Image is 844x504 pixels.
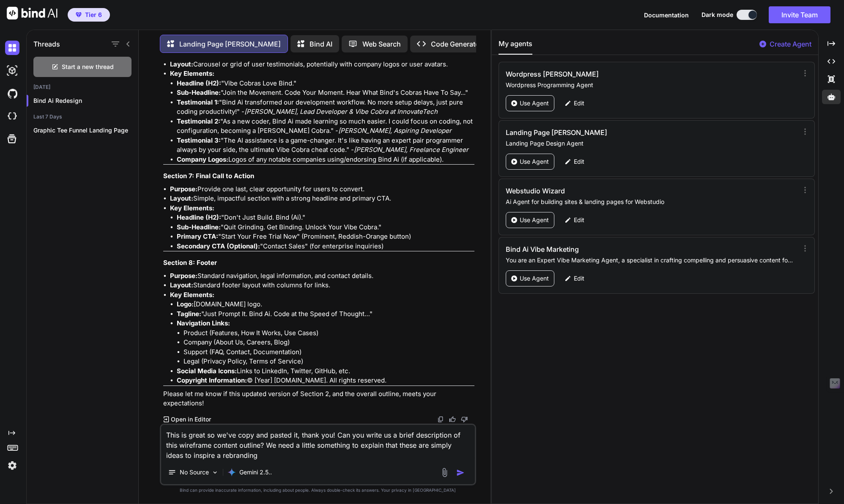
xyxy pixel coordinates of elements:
strong: Navigation Links: [177,319,230,327]
li: Carousel or grid of user testimonials, potentially with company logos or user avatars. [170,60,474,69]
h3: Landing Page [PERSON_NAME] [506,127,707,138]
p: No Source [180,468,209,476]
strong: Key Elements: [170,291,214,299]
p: Wordpress Programming Agent [506,81,794,89]
span: Dark mode [702,11,733,19]
li: © [Year] [DOMAIN_NAME]. All rights reserved. [177,376,474,386]
p: Gemini 2.5.. [239,468,272,476]
li: Standard footer layout with columns for links. [170,281,474,290]
strong: Layout: [170,281,193,289]
span: Start a new thread [62,63,114,71]
strong: Key Elements: [170,204,214,212]
p: Please let me know if this updated version of Section 2, and the overall outline, meets your expe... [163,389,474,408]
button: Invite Team [769,6,830,23]
h2: [DATE] [27,84,138,91]
strong: Testimonial 3: [177,136,221,144]
p: Web Search [362,39,401,49]
textarea: This is great so we've copy and pasted it, thank you! Can you write us a brief description of thi... [161,425,475,460]
img: githubDark [5,86,19,101]
button: Documentation [644,11,689,19]
li: "Quit Grinding. Get Binding. Unlock Your Vibe Cobra." [177,223,474,232]
img: copy [437,416,444,423]
li: "Just Prompt It. Bind Ai. Code at the Speed of Thought…" [177,309,474,319]
strong: Headline (H2): [177,213,221,221]
h3: Wordpress [PERSON_NAME] [506,69,707,79]
p: Edit [574,274,584,283]
strong: Secondary CTA (Optional): [177,242,260,250]
h1: Threads [33,39,60,49]
strong: Social Media Icons: [177,367,237,375]
li: Standard navigation, legal information, and contact details. [170,271,474,281]
em: [PERSON_NAME], Lead Developer & Vibe Cobra at InnovateTech [244,107,438,116]
img: attachment [440,468,449,477]
span: Tier 6 [85,11,102,19]
li: "Start Your Free Trial Now" (Prominent, Reddish-Orange button) [177,232,474,242]
li: Company (About Us, Careers, Blog) [184,338,474,347]
strong: Purpose: [170,272,197,280]
p: Edit [574,157,584,166]
img: Bind AI [7,7,58,19]
p: Landing Page [PERSON_NAME] [179,39,281,49]
img: Gemini 2.5 flash [227,468,236,476]
li: [DOMAIN_NAME] logo. [177,300,474,309]
p: Open in Editor [171,415,211,424]
img: dislike [461,416,468,423]
strong: Testimonial 1: [177,98,219,106]
strong: Layout: [170,60,193,68]
li: Legal (Privacy Policy, Terms of Service) [184,357,474,366]
li: "Contact Sales" (for enterprise inquiries) [177,242,474,251]
strong: Layout: [170,194,193,202]
img: darkChat [5,41,19,55]
strong: Tagline: [177,310,201,318]
p: Create Agent [770,39,811,49]
li: "The AI assistance is a game-changer. It's like having an expert pair programmer always by your s... [177,136,474,155]
img: premium [76,12,82,17]
p: Use Agent [520,157,549,166]
p: Edit [574,99,584,107]
li: "As a new coder, Bind Ai made learning so much easier. I could focus on coding, not configuration... [177,117,474,136]
p: Bind Ai Redesign [33,96,138,105]
button: premiumTier 6 [68,8,110,22]
strong: Headline (H2): [177,79,221,87]
strong: Company Logos: [177,155,228,163]
strong: Testimonial 2: [177,117,220,125]
p: Use Agent [520,99,549,107]
li: Simple, impactful section with a strong headline and primary CTA. [170,194,474,204]
li: Logos of any notable companies using/endorsing Bind Ai (if applicable). [177,155,474,165]
em: [PERSON_NAME], Aspiring Developer [338,127,452,135]
img: darkAi-studio [5,63,19,78]
p: Ai Agent for building sites & landing pages for Webstudio [506,198,794,206]
strong: Copyright Information: [177,376,247,384]
li: Provide one last, clear opportunity for users to convert. [170,185,474,194]
li: Links to LinkedIn, Twitter, GitHub, etc. [177,366,474,376]
h3: Bind Ai Vibe Marketing [506,244,707,254]
span: Documentation [644,11,689,19]
p: Use Agent [520,274,549,283]
li: "Join the Movement. Code Your Moment. Hear What Bind's Cobras Have To Say..." [177,88,474,98]
p: You are an Expert Vibe Marketing Agent, a specialist in crafting compelling and persuasive conten... [506,256,794,264]
p: Bind AI [310,39,332,49]
li: "Bind Ai transformed our development workflow. No more setup delays, just pure coding productivit... [177,98,474,117]
strong: Primary CTA: [177,232,218,240]
strong: Logo: [177,300,194,308]
h2: Last 7 Days [27,113,138,120]
img: settings [5,458,19,473]
p: Bind can provide inaccurate information, including about people. Always double-check its answers.... [160,487,476,493]
li: Product (Features, How It Works, Use Cases) [184,328,474,338]
li: "Vibe Cobras Love Bind." [177,79,474,88]
strong: Key Elements: [170,69,214,77]
p: Landing Page Design Agent [506,139,794,148]
p: Code Generator [431,39,482,49]
em: [PERSON_NAME], Freelance Engineer [354,146,469,154]
li: Support (FAQ, Contact, Documentation) [184,347,474,357]
button: My agents [499,39,532,55]
strong: Sub-Headline: [177,223,221,231]
strong: Purpose: [170,185,197,193]
p: Use Agent [520,216,549,224]
h3: Webstudio Wizard [506,186,707,196]
li: "Don't Just Build. Bind (Ai)." [177,213,474,223]
img: icon [456,468,465,477]
p: Graphic Tee Funnel Landing Page [33,126,138,135]
strong: Section 8: Footer [163,259,217,267]
strong: Sub-Headline: [177,88,221,96]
